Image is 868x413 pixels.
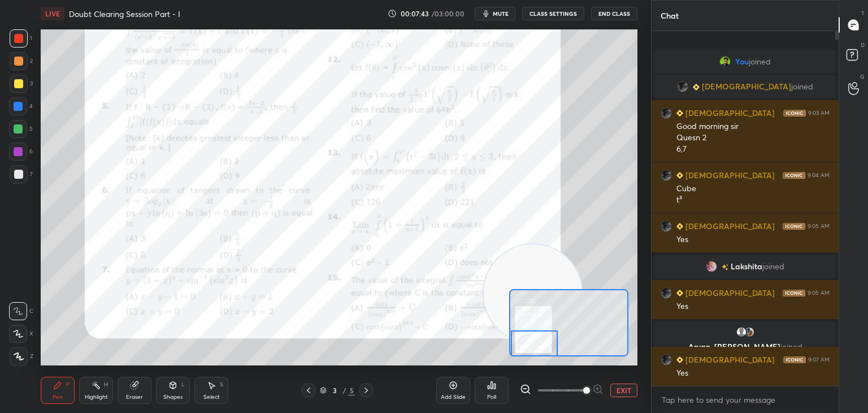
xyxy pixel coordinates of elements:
[652,1,688,31] p: Chat
[9,325,33,343] div: X
[706,261,717,272] img: 34e0049fead6442cacf28b6b71f2be9e.jpg
[9,120,33,138] div: 5
[783,223,805,230] img: iconic-dark.1390631f.png
[661,170,672,181] img: 69cad3ec01ce4255bf8324bce8171f20.jpg
[683,220,775,232] h6: [DEMOGRAPHIC_DATA]
[220,382,223,388] div: S
[808,223,830,230] div: 9:05 AM
[783,110,806,117] img: iconic-dark.1390631f.png
[493,10,509,18] span: mute
[783,290,805,296] img: iconic-dark.1390631f.png
[780,341,802,352] span: joined
[722,264,728,270] img: no-rating-badge.077c3623.svg
[441,394,466,400] div: Add Slide
[487,394,496,400] div: Poll
[676,356,683,363] img: Learner_Badge_beginner_1_8b307cf2a0.svg
[676,290,683,296] img: Learner_Badge_beginner_1_8b307cf2a0.svg
[861,9,865,18] p: T
[676,144,830,155] div: 6,7
[677,81,688,92] img: 69cad3ec01ce4255bf8324bce8171f20.jpg
[661,221,672,232] img: 69cad3ec01ce4255bf8324bce8171f20.jpg
[9,143,33,161] div: 6
[808,290,830,296] div: 9:05 AM
[683,287,775,299] h6: [DEMOGRAPHIC_DATA]
[676,234,830,246] div: Yes
[736,326,747,338] img: default.png
[676,183,830,195] div: Cube
[85,394,108,400] div: Highlight
[104,382,108,388] div: H
[610,384,637,397] button: EXIT
[676,132,830,144] div: Quesn 2
[329,387,340,394] div: 3
[683,354,775,365] h6: [DEMOGRAPHIC_DATA]
[342,387,346,394] div: /
[10,52,33,70] div: 2
[69,8,180,19] h4: Doubt Clearing Session Part - I
[676,368,830,379] div: Yes
[702,82,791,91] span: [DEMOGRAPHIC_DATA]
[661,354,672,365] img: 69cad3ec01ce4255bf8324bce8171f20.jpg
[808,172,830,179] div: 9:04 AM
[475,7,515,20] button: mute
[676,172,683,179] img: Learner_Badge_beginner_1_8b307cf2a0.svg
[762,262,784,271] span: joined
[66,382,70,388] div: P
[808,110,830,117] div: 9:03 AM
[808,356,830,363] div: 9:07 AM
[591,7,637,20] button: End Class
[10,347,33,365] div: Z
[10,165,33,183] div: 7
[348,385,355,395] div: 5
[693,84,700,91] img: Learner_Badge_beginner_1_8b307cf2a0.svg
[163,394,183,400] div: Shapes
[744,326,755,338] img: 3
[53,394,63,400] div: Pen
[41,7,64,20] div: LIVE
[719,56,731,67] img: 88146f61898444ee917a4c8c56deeae4.jpg
[860,72,865,81] p: G
[861,41,865,49] p: D
[749,57,771,66] span: joined
[9,302,33,320] div: C
[683,107,775,119] h6: [DEMOGRAPHIC_DATA]
[676,110,683,117] img: Learner_Badge_beginner_1_8b307cf2a0.svg
[676,223,683,230] img: Learner_Badge_beginner_1_8b307cf2a0.svg
[652,48,839,386] div: grid
[10,29,32,48] div: 1
[783,356,806,363] img: iconic-dark.1390631f.png
[676,121,830,132] div: Good morning sir
[783,172,805,179] img: iconic-dark.1390631f.png
[9,97,33,115] div: 4
[661,107,672,119] img: 69cad3ec01ce4255bf8324bce8171f20.jpg
[661,287,672,299] img: 69cad3ec01ce4255bf8324bce8171f20.jpg
[735,57,749,66] span: You
[522,7,584,20] button: CLASS SETTINGS
[676,195,830,206] div: t³
[683,169,775,181] h6: [DEMOGRAPHIC_DATA]
[126,394,143,400] div: Eraser
[791,82,813,91] span: joined
[181,382,185,388] div: L
[731,262,762,271] span: Lakshita
[676,301,830,312] div: Yes
[661,342,829,351] p: Aryan, [PERSON_NAME]
[10,75,33,93] div: 3
[203,394,220,400] div: Select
